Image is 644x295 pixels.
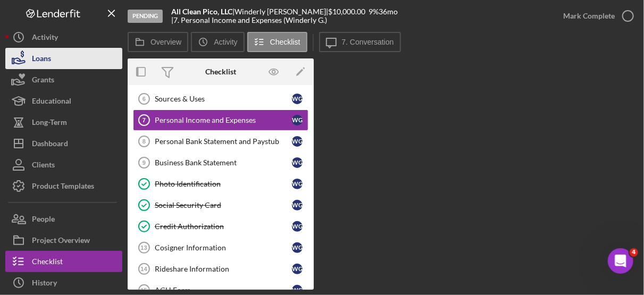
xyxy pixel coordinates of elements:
div: Product Templates [32,175,94,199]
div: Project Overview [32,230,90,254]
button: Grants [5,69,122,90]
div: Educational [32,90,71,114]
tspan: 7 [143,117,146,123]
a: Social Security CardWG [133,195,308,216]
label: Checklist [270,38,300,46]
div: Photo Identification [155,180,292,188]
div: Mark Complete [563,5,615,27]
button: People [5,208,122,230]
div: Dashboard [32,133,68,157]
div: W G [292,179,303,189]
div: 36 mo [379,7,398,16]
div: W G [292,115,303,125]
span: 4 [630,248,638,257]
div: Checklist [32,251,63,275]
button: Clients [5,154,122,175]
button: Long-Term [5,112,122,133]
div: Personal Income and Expenses [155,116,292,124]
button: Project Overview [5,230,122,251]
div: Long-Term [32,112,67,136]
div: W G [292,94,303,104]
tspan: 8 [143,138,146,145]
button: Activity [5,27,122,48]
div: Sources & Uses [155,95,292,103]
a: Credit AuthorizationWG [133,216,308,237]
label: Overview [150,38,181,46]
div: Checklist [205,68,236,76]
div: W G [292,221,303,232]
div: | 7. Personal Income and Expenses (Winderly G.) [171,16,327,24]
b: All Clean Pico, LLC [171,7,232,16]
a: 9Business Bank StatementWG [133,152,308,173]
label: 7. Conversation [342,38,394,46]
div: W G [292,264,303,274]
div: Activity [32,27,58,50]
div: Cosigner Information [155,243,292,252]
div: Personal Bank Statement and Paystub [155,137,292,146]
div: Loans [32,48,51,72]
div: W G [292,136,303,147]
button: Overview [128,32,188,52]
tspan: 9 [143,159,146,166]
button: Dashboard [5,133,122,154]
tspan: 13 [140,245,147,251]
div: W G [292,200,303,210]
div: People [32,208,55,232]
div: W G [292,157,303,168]
div: Winderly [PERSON_NAME] | [235,7,328,16]
label: Activity [214,38,237,46]
a: 13Cosigner InformationWG [133,237,308,258]
div: Rideshare Information [155,265,292,273]
a: 8Personal Bank Statement and PaystubWG [133,131,308,152]
button: Mark Complete [553,5,639,27]
a: 7Personal Income and ExpensesWG [133,109,308,131]
button: History [5,272,122,293]
div: W G [292,242,303,253]
button: Product Templates [5,175,122,197]
iframe: Intercom live chat [608,248,633,274]
a: 6Sources & UsesWG [133,88,308,109]
button: Checklist [247,32,307,52]
div: Social Security Card [155,201,292,209]
div: $10,000.00 [328,7,369,16]
button: Checklist [5,251,122,272]
tspan: 15 [140,287,147,293]
button: Educational [5,90,122,112]
button: 7. Conversation [319,32,401,52]
a: Photo IdentificationWG [133,173,308,195]
button: Loans [5,48,122,69]
div: 9 % [369,7,379,16]
div: Clients [32,154,55,178]
a: 14Rideshare InformationWG [133,258,308,280]
div: ACH Form [155,286,292,294]
div: | [171,7,235,16]
div: Grants [32,69,54,93]
div: Business Bank Statement [155,158,292,167]
div: Pending [128,10,163,23]
div: Credit Authorization [155,222,292,231]
tspan: 14 [140,266,147,272]
tspan: 6 [143,96,146,102]
button: Activity [191,32,244,52]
